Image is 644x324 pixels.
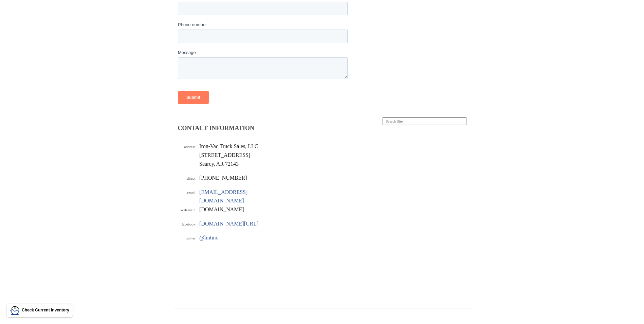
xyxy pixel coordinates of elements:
img: LMT Icon [10,306,20,315]
p: Check Current Inventory [22,307,69,313]
span: email [187,191,195,195]
a: [DOMAIN_NAME][URL] [199,221,258,227]
span: facebook [182,222,195,226]
span: web main [181,208,195,212]
span: Iron-Vac Truck Sales, LLC [STREET_ADDRESS] Searcy, AR 72143 [199,143,258,166]
span: twitter [186,236,196,240]
span: [DOMAIN_NAME] [199,206,244,212]
span: address [184,145,196,149]
a: [EMAIL_ADDRESS][DOMAIN_NAME] [199,189,247,204]
input: Search Site [383,118,466,126]
span: direct [187,176,195,180]
a: @lmtinc [199,235,218,240]
span: [PHONE_NUMBER] [199,175,247,181]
